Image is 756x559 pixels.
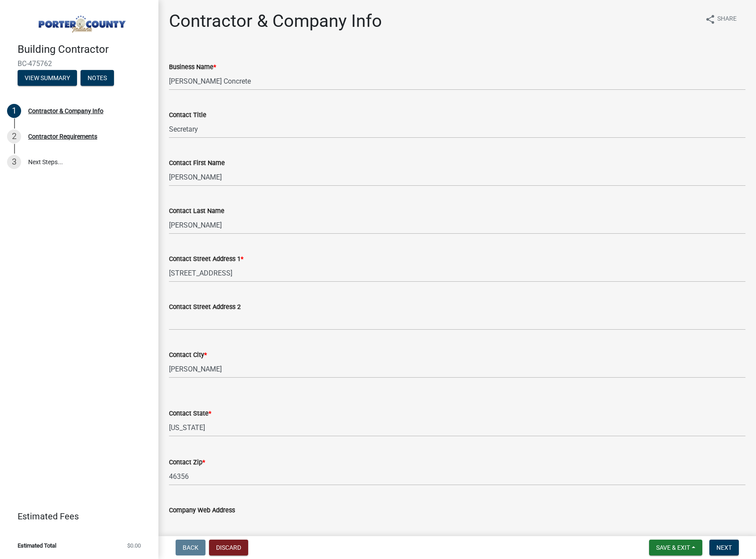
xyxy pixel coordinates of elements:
[18,43,151,56] h4: Building Contractor
[28,133,97,140] div: Contractor Requirements
[7,129,21,143] div: 2
[183,544,198,551] span: Back
[649,540,702,555] button: Save & Exit
[7,508,144,525] a: Estimated Fees
[169,352,207,358] label: Contact City
[169,460,205,466] label: Contact Zip
[709,540,739,555] button: Next
[169,304,241,310] label: Contact Street Address 2
[18,9,144,34] img: Porter County, Indiana
[169,208,224,214] label: Contact Last Name
[169,64,216,70] label: Business Name
[169,160,225,166] label: Contact First Name
[705,14,716,25] i: share
[18,70,77,86] button: View Summary
[209,540,248,555] button: Discard
[716,544,732,551] span: Next
[7,104,21,118] div: 1
[127,543,141,548] span: $0.00
[81,75,114,82] wm-modal-confirm: Notes
[18,59,141,68] span: BC-475762
[18,75,77,82] wm-modal-confirm: Summary
[176,540,206,555] button: Back
[169,256,243,262] label: Contact Street Address 1
[18,543,56,548] span: Estimated Total
[169,11,382,32] h1: Contractor & Company Info
[656,544,690,551] span: Save & Exit
[169,508,235,514] label: Company Web Address
[169,112,206,118] label: Contact Title
[169,411,211,417] label: Contact State
[698,11,744,28] button: shareShare
[81,70,114,86] button: Notes
[717,14,737,25] span: Share
[7,155,21,169] div: 3
[28,108,103,114] div: Contractor & Company Info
